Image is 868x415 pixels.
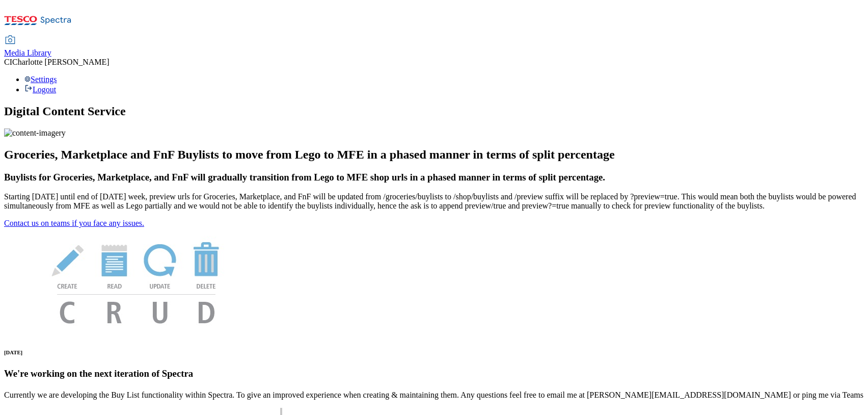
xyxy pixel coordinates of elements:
[4,349,864,355] h6: [DATE]
[4,36,51,58] a: Media Library
[24,85,56,94] a: Logout
[4,219,144,227] a: Contact us on teams if you face any issues.
[4,128,66,138] img: content-imagery
[4,391,864,400] p: Currently we are developing the Buy List functionality within Spectra. To give an improved experi...
[4,105,864,118] h1: Digital Content Service
[4,172,864,183] h3: Buylists for Groceries, Marketplace, and FnF will gradually transition from Lego to MFE shop urls...
[4,192,864,211] p: Starting [DATE] until end of [DATE] week, preview urls for Groceries, Marketplace, and FnF will b...
[4,148,864,162] h2: Groceries, Marketplace and FnF Buylists to move from Lego to MFE in a phased manner in terms of s...
[4,58,12,66] span: CI
[4,368,864,379] h3: We're working on the next iteration of Spectra
[4,48,51,57] span: Media Library
[12,58,110,66] span: Charlotte [PERSON_NAME]
[4,228,269,334] img: News Image
[24,75,57,84] a: Settings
